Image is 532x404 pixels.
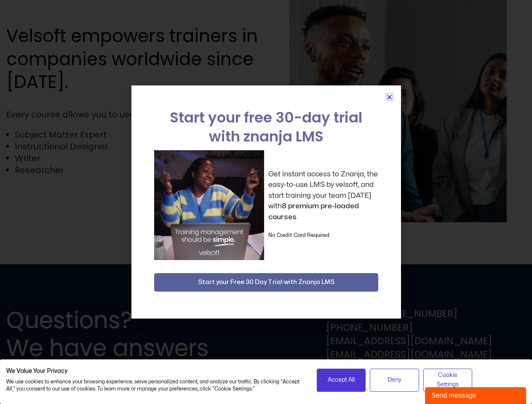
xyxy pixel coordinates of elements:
[388,375,401,385] span: Deny
[423,369,473,392] button: Adjust cookie preferences
[386,94,393,100] a: Close
[328,375,355,385] span: Accept All
[317,369,366,392] button: Accept all cookies
[154,150,264,260] img: a woman sitting at her laptop dancing
[154,108,378,146] h2: Start your free 30-day trial with znanja LMS
[6,367,304,375] h2: We Value Your Privacy
[6,378,304,393] p: We use cookies to enhance your browsing experience, serve personalized content, and analyze our t...
[425,385,528,404] iframe: chat widget
[370,369,419,392] button: Deny all cookies
[198,277,334,287] span: Start your Free 30 Day Trial with Znanja LMS
[429,371,467,390] span: Cookie Settings
[268,233,329,238] strong: No Credit Card Required
[268,202,359,221] strong: 8 premium pre-loaded courses
[154,273,378,292] button: Start your Free 30 Day Trial with Znanja LMS
[268,169,378,223] p: Get instant access to Znanja, the easy-to-use LMS by velsoft, and start training your team [DATE]...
